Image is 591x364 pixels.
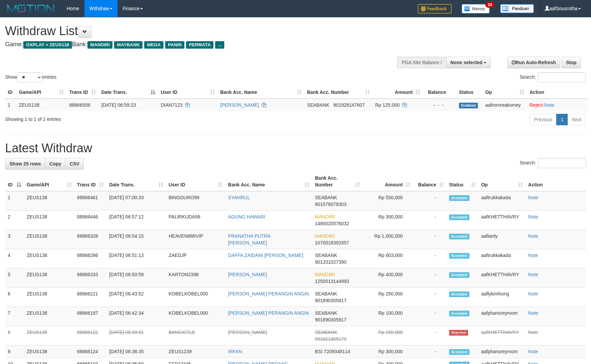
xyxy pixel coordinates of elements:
td: 4 [5,249,24,268]
th: Bank Acc. Number: activate to sort column ascending [304,86,372,99]
a: Show 25 rows [5,158,45,170]
td: aaftrukkakada [479,191,525,211]
td: Rp 300,000 [363,345,413,358]
span: Copy 1250013144993 to clipboard [315,279,349,284]
td: Rp 1,000,000 [363,230,413,249]
td: Rp 603,000 [363,249,413,268]
a: Note [528,214,538,219]
td: 88866461 [74,191,106,211]
td: Rp 300,000 [363,211,413,230]
td: 88866122 [74,326,106,345]
span: Accepted [449,253,469,259]
td: 88866286 [74,249,106,268]
a: IRFAN [228,349,242,354]
td: BINGDURO99 [166,191,225,211]
td: aaftanly [479,230,525,249]
span: OXPLAY > ZEUS138 [23,41,72,49]
td: 88866197 [74,307,106,326]
span: Accepted [449,349,469,355]
th: Balance: activate to sort column ascending [413,172,446,191]
td: ZEUS138 [16,99,67,111]
button: None selected [446,57,491,68]
span: Grabbed [459,103,478,108]
td: KOBELKOBEL000 [166,307,225,326]
a: [PERSON_NAME] PERANGIN ANGIN [228,291,309,296]
th: Bank Acc. Number: activate to sort column ascending [312,172,362,191]
td: aafKHETTHAVRY [479,268,525,288]
td: - [413,211,446,230]
img: Feedback.jpg [418,4,452,14]
span: None selected [451,60,483,65]
h4: Game: Bank: [5,41,387,48]
td: 6 [5,288,24,307]
td: - [413,288,446,307]
span: Accepted [449,311,469,316]
td: - [413,249,446,268]
th: Amount: activate to sort column ascending [372,86,423,99]
label: Show entries [5,72,56,82]
span: Show 25 rows [9,161,41,166]
th: Status: activate to sort column ascending [446,172,479,191]
td: - [413,191,446,211]
select: Showentries [17,72,42,82]
td: aafrornreaksmey [483,99,527,111]
a: [PERSON_NAME] [228,272,267,277]
td: ZEUS138 [24,288,74,307]
td: BANGKITLE [166,326,225,345]
td: Rp 250,000 [363,288,413,307]
span: Copy 901890305817 to clipboard [315,317,346,322]
td: [DATE] 06:54:15 [106,230,166,249]
td: KARTON2398 [166,268,225,288]
a: Note [528,195,538,200]
td: [DATE] 06:38:35 [106,345,166,358]
a: AGUNG HAWARI [228,214,265,219]
span: MANDIRI [315,214,335,219]
span: 88866508 [69,102,90,108]
th: Bank Acc. Name: activate to sort column ascending [217,86,304,99]
span: Accepted [449,195,469,201]
th: Amount: activate to sort column ascending [363,172,413,191]
td: aafKHETTHAVRY [479,211,525,230]
th: Action [525,172,586,191]
td: 88866333 [74,268,106,288]
td: [DATE] 06:39:31 [106,326,166,345]
th: Status [456,86,483,99]
span: Accepted [449,272,469,278]
td: aaftrukkakada [479,249,525,268]
td: ZEUS138 [24,211,74,230]
a: Note [544,102,555,108]
span: Rp 125.000 [375,102,400,108]
span: DIAN7123 [161,102,183,108]
label: Search: [520,72,586,82]
span: SEABANK [315,195,337,200]
span: Copy 7209348114 to clipboard [324,349,350,354]
td: · [527,99,588,111]
span: Accepted [449,291,469,297]
a: Copy [45,158,66,170]
td: PALIRKUDA99 [166,211,225,230]
td: 9 [5,345,24,358]
th: Game/API: activate to sort column ascending [24,172,74,191]
span: MEGA [144,41,163,49]
input: Search: [538,72,586,82]
td: ZEUS1239 [166,345,225,358]
span: PERMATA [186,41,213,49]
th: ID: activate to sort column descending [5,172,24,191]
td: ZAEDJP [166,249,225,268]
a: [PERSON_NAME] PERANGIN ANGIN [228,310,309,316]
span: Copy 091621455179 to clipboard [315,336,346,342]
td: Rp 400,000 [363,268,413,288]
span: MANDIRI [87,41,112,49]
th: ID [5,86,16,99]
td: aafphansreymom [479,307,525,326]
td: 1 [5,191,24,211]
td: Rp 150,000 [363,326,413,345]
div: - - - [426,102,454,108]
td: 88866446 [74,211,106,230]
td: [DATE] 06:50:59 [106,268,166,288]
a: PRANATHA PUTRA [PERSON_NAME] [228,233,270,245]
a: Note [528,349,538,354]
td: 8 [5,326,24,345]
span: SEABANK [315,253,337,258]
td: - [413,268,446,288]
